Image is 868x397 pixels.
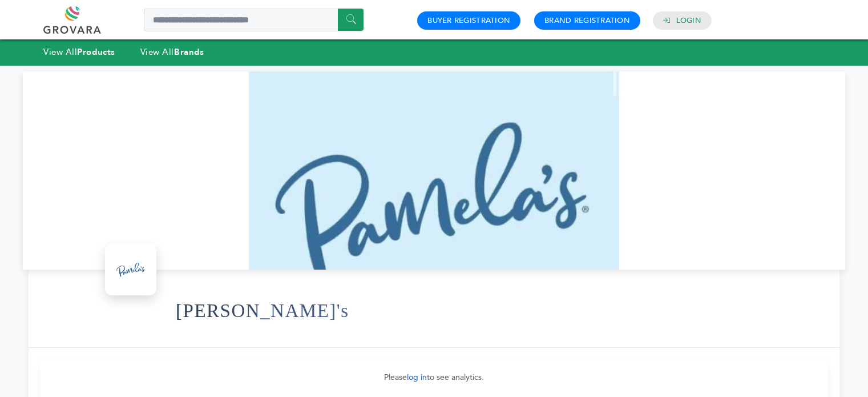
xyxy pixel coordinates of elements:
a: Login [676,15,701,26]
img: Pamela's Logo [108,247,154,292]
strong: Products [77,46,115,58]
input: Search a product or brand... [144,9,364,31]
a: View AllBrands [140,46,204,58]
strong: Brands [174,46,204,58]
a: Buyer Registration [427,15,510,26]
a: Brand Registration [544,15,630,26]
h1: [PERSON_NAME]'s [176,283,349,339]
p: Please to see analytics. [51,371,817,384]
a: log in [407,372,427,383]
a: View AllProducts [43,46,115,58]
